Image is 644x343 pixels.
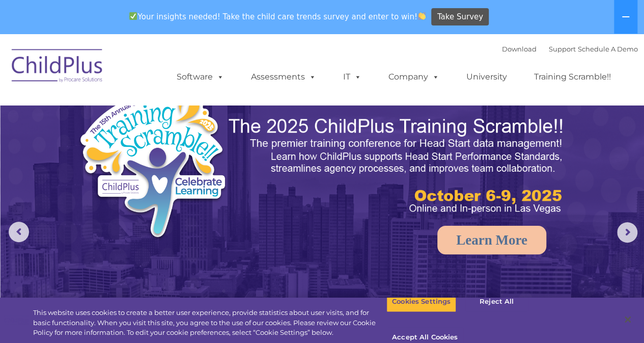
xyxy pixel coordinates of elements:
a: University [456,67,517,87]
a: Assessments [241,67,326,87]
a: Download [502,45,537,53]
button: Cookies Settings [386,291,456,312]
a: Support [549,45,576,53]
img: ✅ [129,12,137,20]
div: This website uses cookies to create a better user experience, provide statistics about user visit... [33,308,386,338]
a: Learn More [437,226,546,254]
span: Last name [142,67,173,75]
button: Reject All [465,291,528,312]
span: Take Survey [437,8,483,26]
span: Your insights needed! Take the child care trends survey and enter to win! [125,7,430,27]
a: Company [378,67,450,87]
a: IT [333,67,372,87]
a: Schedule A Demo [578,45,638,53]
a: Training Scramble!! [524,67,621,87]
span: Phone number [142,109,185,117]
button: Close [617,308,639,331]
a: Software [166,67,234,87]
img: ChildPlus by Procare Solutions [7,42,108,93]
font: | [502,45,638,53]
a: Take Survey [431,8,489,26]
img: 👏 [418,12,426,20]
